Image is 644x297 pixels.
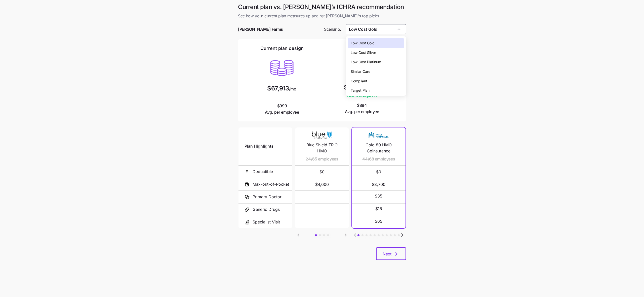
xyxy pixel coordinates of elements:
button: Go to previous slide [295,232,302,238]
span: Total savings 4 % [344,92,380,98]
svg: Go to previous slide [295,232,301,238]
span: Low Cost Gold [351,40,375,46]
span: Blue Shield TRIO HMO [301,142,343,154]
span: $65,343 [344,84,368,90]
span: Scenario: [324,26,341,32]
span: Max-out-of-Pocket [253,181,289,187]
svg: Go to previous slide [352,232,358,238]
span: Avg. per employee [345,109,379,115]
h1: Current plan vs. [PERSON_NAME]’s ICHRA recommendation [238,3,406,11]
span: See how your current plan measures up against [PERSON_NAME]'s top picks [238,13,406,19]
span: $67,913 [267,85,289,91]
button: Go to next slide [399,232,406,238]
span: /mo [289,87,296,91]
button: Next [376,247,406,260]
span: Plan Highlights [245,143,273,149]
span: [PERSON_NAME] Farms [238,26,283,32]
span: Gold 80 HMO Coinsurance [358,142,399,154]
span: Similar Care [351,69,370,74]
button: Go to next slide [342,232,349,238]
span: $4,000 [301,178,343,190]
span: Avg. per employee [265,109,299,115]
button: Go to previous slide [352,232,358,238]
span: $65 [375,218,382,224]
svg: Go to next slide [399,232,405,238]
span: $0 [301,166,343,178]
span: $15 [375,206,382,212]
span: 44/68 employees [362,156,395,162]
img: Carrier [312,130,332,140]
svg: Go to next slide [343,232,349,238]
span: $894 [345,102,379,115]
span: Generic Drugs [253,206,280,213]
span: $35 [375,193,382,199]
span: Low Cost Platinum [351,59,381,65]
span: 24/65 employees [306,156,338,162]
span: $8,700 [358,178,399,190]
img: Carrier [369,130,389,140]
span: Target Plan [351,88,370,93]
span: Primary Doctor [253,194,281,200]
span: Compliant [351,78,367,84]
span: Next [383,251,391,257]
h2: Current plan design [260,45,304,51]
span: Deductible [253,169,273,175]
span: Low Cost Silver [351,50,376,55]
span: $0 [358,166,399,178]
span: Specialist Visit [253,219,280,225]
span: $999 [265,103,299,115]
